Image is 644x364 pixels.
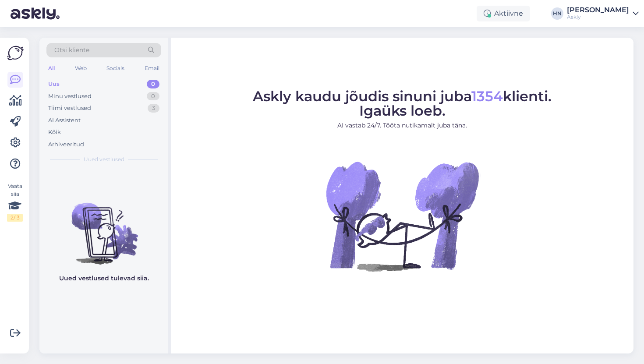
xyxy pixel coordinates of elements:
[48,104,91,113] div: Tiimi vestlused
[147,92,159,101] div: 0
[48,92,92,101] div: Minu vestlused
[48,140,84,149] div: Arhiveeritud
[46,63,57,74] div: All
[48,128,61,137] div: Kõik
[567,7,629,14] div: [PERSON_NAME]
[471,88,503,105] span: 1354
[551,7,563,20] div: HN
[39,187,168,266] img: No chats
[477,6,530,21] div: Aktiivne
[148,104,159,113] div: 3
[84,155,124,163] span: Uued vestlused
[73,63,88,74] div: Web
[253,88,552,119] span: Askly kaudu jõudis sinuni juba klienti. Igaüks loeb.
[54,46,89,55] span: Otsi kliente
[7,45,24,61] img: Askly Logo
[323,137,481,295] img: No Chat active
[59,274,149,283] p: Uued vestlused tulevad siia.
[7,182,23,222] div: Vaata siia
[567,7,639,21] a: [PERSON_NAME]Askly
[48,80,60,88] div: Uus
[48,116,81,125] div: AI Assistent
[253,121,552,130] p: AI vastab 24/7. Tööta nutikamalt juba täna.
[147,80,159,88] div: 0
[105,63,126,74] div: Socials
[567,14,629,21] div: Askly
[143,63,161,74] div: Email
[7,214,23,222] div: 2 / 3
